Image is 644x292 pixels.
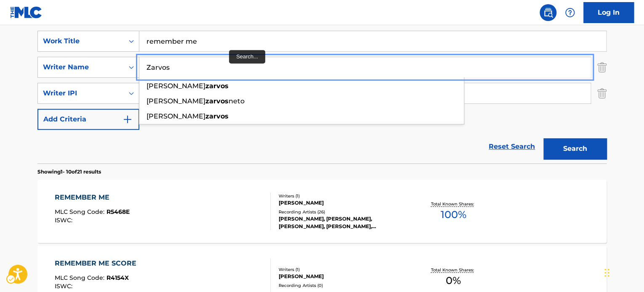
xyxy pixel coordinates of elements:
span: R4154X [106,274,129,281]
button: Add Criteria [37,109,139,130]
span: 0 % [446,273,461,288]
span: R5468E [106,208,130,216]
span: MLC Song Code : [55,274,106,281]
div: On [124,57,139,77]
span: neto [229,97,245,105]
div: Recording Artists ( 0 ) [279,282,406,289]
span: MLC Song Code : [55,208,106,216]
span: [PERSON_NAME] [146,97,205,105]
a: Log In [583,2,634,23]
div: [PERSON_NAME] [279,199,406,207]
span: [PERSON_NAME] [146,82,205,90]
input: Search... [139,57,591,77]
iframe: Hubspot Iframe [602,252,644,292]
div: Writers ( 1 ) [279,193,406,199]
img: search [543,8,553,18]
img: 9d2ae6d4665cec9f34b9.svg [122,114,133,124]
strong: zarvos [205,82,229,90]
div: [PERSON_NAME], [PERSON_NAME], [PERSON_NAME], [PERSON_NAME], [PERSON_NAME] [279,215,406,230]
span: ISWC : [55,282,75,290]
button: Search [543,138,607,159]
div: On [124,31,139,51]
p: Total Known Shares: [431,267,476,273]
span: ISWC : [55,216,75,224]
form: Search Form [37,31,607,163]
span: 100 % [440,207,466,222]
div: Writer IPI [43,88,119,98]
div: Writers ( 1 ) [279,266,406,273]
a: Reset Search [484,137,539,156]
img: help [565,8,575,18]
div: Recording Artists ( 26 ) [279,209,406,215]
div: [PERSON_NAME] [279,273,406,280]
a: REMEMBER MEMLC Song Code:R5468EISWC:Writers (1)[PERSON_NAME]Recording Artists (26)[PERSON_NAME], ... [37,180,607,243]
div: Chat Widget [602,252,644,292]
p: Total Known Shares: [431,201,476,207]
div: On [124,83,139,103]
img: Delete Criterion [597,57,607,78]
div: REMEMBER ME SCORE [55,258,141,268]
div: Work Title [43,36,119,46]
p: Showing 1 - 10 of 21 results [37,168,101,176]
div: Writer Name [43,62,119,72]
strong: zarvos [205,97,229,105]
span: [PERSON_NAME] [146,112,205,120]
div: Drag [604,260,609,285]
img: MLC Logo [10,6,43,18]
input: Search... [139,31,606,51]
img: Delete Criterion [597,83,607,104]
strong: zarvos [205,112,229,120]
div: REMEMBER ME [55,192,130,203]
